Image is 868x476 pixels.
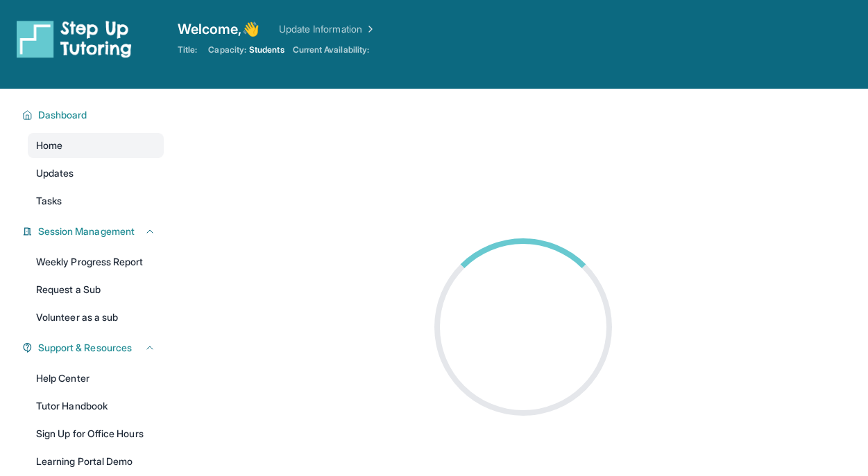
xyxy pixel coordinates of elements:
img: logo [17,19,132,58]
a: Tasks [28,188,164,213]
a: Request a Sub [28,277,164,302]
a: Learning Portal Demo [28,449,164,474]
span: Support & Resources [38,341,132,355]
img: Chevron Right [362,22,376,36]
button: Session Management [33,224,155,238]
span: Home [36,139,62,152]
span: Updates [36,166,74,180]
a: Volunteer as a sub [28,305,164,330]
a: Help Center [28,366,164,391]
span: Tasks [36,194,62,208]
span: Students [249,44,284,55]
button: Dashboard [33,108,155,122]
button: Support & Resources [33,341,155,355]
span: Capacity: [208,44,246,55]
span: Welcome, 👋 [178,19,259,39]
span: Current Availability: [293,44,369,55]
a: Updates [28,161,164,186]
span: Title: [178,44,197,55]
span: Session Management [38,224,135,238]
span: Dashboard [38,108,87,122]
a: Sign Up for Office Hours [28,421,164,446]
a: Home [28,133,164,158]
a: Update Information [279,22,376,36]
a: Tutor Handbook [28,394,164,418]
a: Weekly Progress Report [28,249,164,274]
